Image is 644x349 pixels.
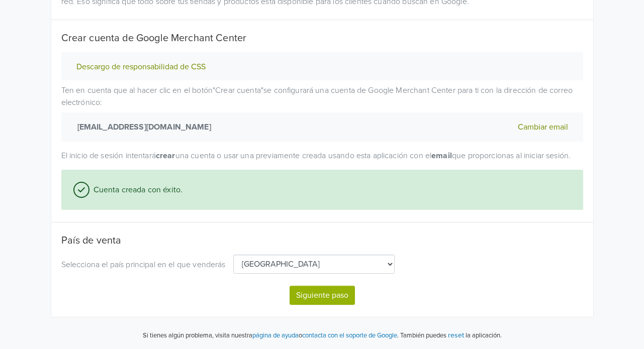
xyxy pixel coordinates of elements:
strong: email [431,151,452,161]
button: reset [448,329,464,341]
p: Selecciona el país principal en el que venderás [61,259,226,271]
button: Cambiar email [515,121,571,134]
p: Ten en cuenta que al hacer clic en el botón " Crear cuenta " se configurará una cuenta de Google ... [61,84,583,142]
strong: [EMAIL_ADDRESS][DOMAIN_NAME] [73,121,211,133]
h5: País de venta [61,235,583,247]
p: También puedes la aplicación. [399,329,502,341]
h5: Crear cuenta de Google Merchant Center [61,32,583,44]
p: El inicio de sesión intentará una cuenta o usar una previamente creada usando esta aplicación con... [61,150,583,162]
strong: crear [156,151,175,161]
p: Si tienes algún problema, visita nuestra o . [143,331,399,341]
button: Siguiente paso [290,286,355,305]
a: contacta con el soporte de Google [302,331,397,339]
a: página de ayuda [252,331,299,339]
span: Cuenta creada con éxito. [89,184,183,196]
button: Descargo de responsabilidad de CSS [73,62,209,72]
